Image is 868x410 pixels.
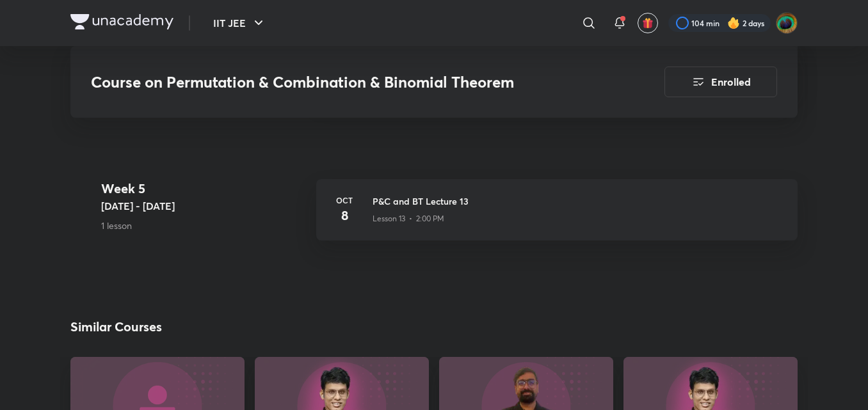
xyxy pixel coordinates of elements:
[776,12,798,34] img: Shravan
[664,67,777,97] button: Enrolled
[332,206,357,225] h4: 8
[727,17,740,29] img: streak
[70,14,173,29] img: Company Logo
[332,194,357,206] h6: Oct
[642,17,654,29] img: avatar
[101,219,306,232] p: 1 lesson
[70,317,162,336] h2: Similar Courses
[101,198,306,214] h5: [DATE] - [DATE]
[205,10,274,36] button: IIT JEE
[101,179,306,198] h4: Week 5
[373,213,444,225] p: Lesson 13 • 2:00 PM
[316,179,798,256] a: Oct8P&C and BT Lecture 13Lesson 13 • 2:00 PM
[70,14,173,33] a: Company Logo
[91,73,592,91] h3: Course on Permutation & Combination & Binomial Theorem
[638,13,658,33] button: avatar
[373,194,782,208] h3: P&C and BT Lecture 13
